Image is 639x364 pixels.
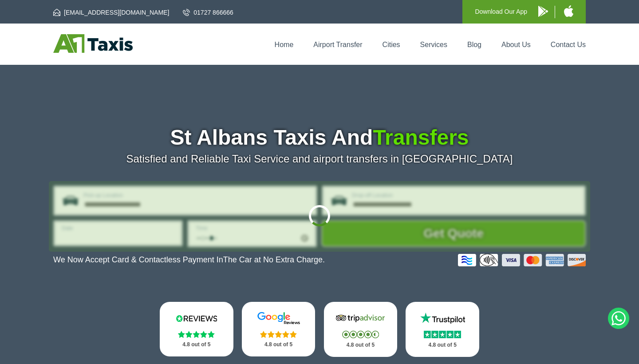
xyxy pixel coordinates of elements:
h1: St Albans Taxis And [53,127,586,148]
a: Reviews.io Stars 4.8 out of 5 [160,302,233,356]
img: Reviews.io [170,312,223,325]
a: Tripadvisor Stars 4.8 out of 5 [324,302,398,357]
p: 4.8 out of 5 [170,339,224,350]
a: [EMAIL_ADDRESS][DOMAIN_NAME] [53,8,169,17]
img: Stars [260,331,297,338]
img: A1 Taxis Android App [538,6,548,17]
img: Tripadvisor [334,312,387,325]
img: A1 Taxis St Albans LTD [53,34,133,53]
span: Transfers [373,126,469,149]
a: Cities [383,41,400,48]
img: Stars [424,331,461,338]
p: Download Our App [475,6,527,17]
img: Stars [342,331,379,338]
img: Stars [178,331,215,338]
p: 4.8 out of 5 [334,340,388,351]
p: Satisfied and Reliable Taxi Service and airport transfers in [GEOGRAPHIC_DATA] [53,153,586,165]
a: Google Stars 4.8 out of 5 [242,302,316,356]
a: Services [420,41,447,48]
a: Home [275,41,294,48]
a: Trustpilot Stars 4.8 out of 5 [406,302,479,357]
a: 01727 866666 [183,8,233,17]
a: Contact Us [551,41,586,48]
a: Airport Transfer [313,41,362,48]
p: We Now Accept Card & Contactless Payment In [53,255,325,265]
span: The Car at No Extra Charge. [223,255,325,264]
img: A1 Taxis iPhone App [564,5,573,17]
p: 4.8 out of 5 [252,339,306,350]
img: Google [252,312,305,325]
a: Blog [467,41,481,48]
a: About Us [501,41,531,48]
img: Credit And Debit Cards [458,254,586,266]
p: 4.8 out of 5 [415,340,469,351]
img: Trustpilot [416,312,469,325]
